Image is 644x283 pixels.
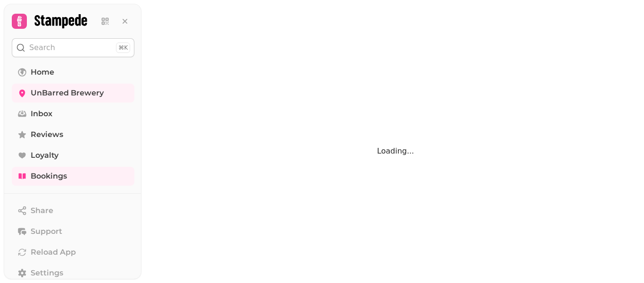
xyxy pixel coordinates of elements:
a: Reviews [12,125,134,144]
a: Loyalty [12,146,134,165]
button: Share [12,201,134,220]
span: Settings [31,267,63,279]
span: Reviews [31,129,63,140]
a: Settings [12,264,134,283]
span: Inbox [31,108,52,120]
button: Reload App [12,243,134,262]
a: UnBarred Brewery [12,84,134,103]
div: ⌘K [116,43,130,53]
button: Support [12,222,134,241]
a: Inbox [12,104,134,123]
button: Search⌘K [12,38,134,57]
span: Home [31,67,54,78]
p: Loading... [337,146,454,157]
span: Loyalty [31,150,58,161]
span: UnBarred Brewery [31,87,104,99]
span: Reload App [31,247,76,258]
a: Bookings [12,167,134,186]
span: Bookings [31,171,67,182]
span: Support [31,226,62,237]
p: Search [29,42,55,53]
a: Home [12,63,134,82]
span: Share [31,205,53,216]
